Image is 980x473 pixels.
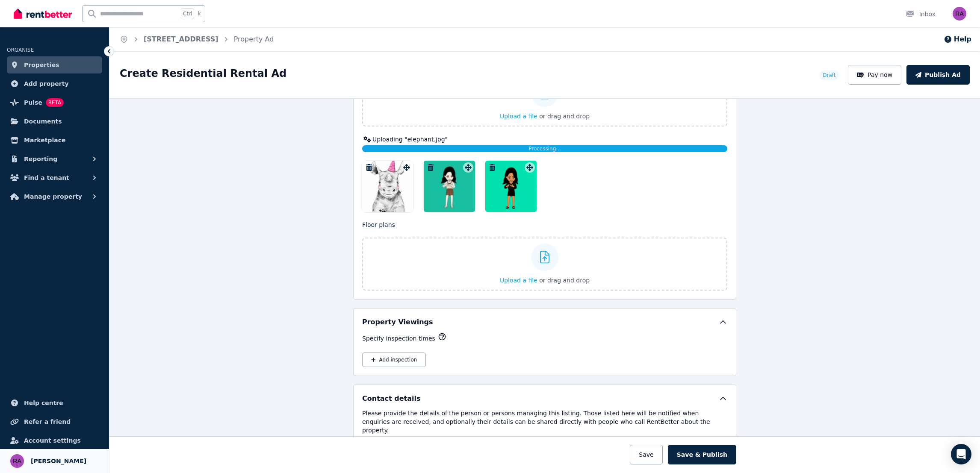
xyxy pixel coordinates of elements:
[7,413,102,430] a: Refer a friend
[500,113,537,120] span: Upload a file
[668,445,736,464] button: Save & Publish
[500,277,537,284] span: Upload a file
[823,72,835,79] span: Draft
[120,67,286,80] h1: Create Residential Rental Ad
[24,116,62,126] span: Documents
[109,27,284,51] nav: Breadcrumb
[7,150,102,167] button: Reporting
[362,220,727,229] p: Floor plans
[362,353,426,367] button: Add inspection
[848,65,902,85] button: Pay now
[46,98,64,107] span: BETA
[7,94,102,111] a: PulseBETA
[7,47,34,53] span: ORGANISE
[7,188,102,205] button: Manage property
[234,35,274,43] a: Property Ad
[7,56,102,73] a: Properties
[24,173,69,183] span: Find a tenant
[362,135,727,144] div: Uploading " elephant.jpg "
[7,75,102,92] a: Add property
[144,35,218,43] a: [STREET_ADDRESS]
[24,154,57,164] span: Reporting
[539,277,590,284] span: or drag and drop
[362,409,727,435] p: Please provide the details of the person or persons managing this listing. Those listed here will...
[10,454,24,468] img: Rochelle S. A.
[24,79,69,89] span: Add property
[24,417,71,427] span: Refer a friend
[198,10,201,17] span: k
[24,60,59,70] span: Properties
[7,432,102,449] a: Account settings
[24,191,82,202] span: Manage property
[500,276,590,285] button: Upload a file or drag and drop
[24,97,42,108] span: Pulse
[944,34,971,44] button: Help
[31,456,86,466] span: [PERSON_NAME]
[14,7,72,20] img: RentBetter
[7,113,102,130] a: Documents
[953,7,966,21] img: Rochelle S. A.
[362,317,433,327] h5: Property Viewings
[539,113,590,120] span: or drag and drop
[7,132,102,149] a: Marketplace
[362,394,421,404] h5: Contact details
[362,334,435,343] p: Specify inspection times
[951,444,971,464] div: Open Intercom Messenger
[24,398,63,408] span: Help centre
[630,445,662,464] button: Save
[906,65,970,85] button: Publish Ad
[500,112,590,120] button: Upload a file or drag and drop
[528,146,561,152] span: Processing...
[24,435,81,446] span: Account settings
[7,394,102,411] a: Help centre
[906,10,936,18] div: Inbox
[7,169,102,186] button: Find a tenant
[181,8,194,19] span: Ctrl
[24,135,65,145] span: Marketplace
